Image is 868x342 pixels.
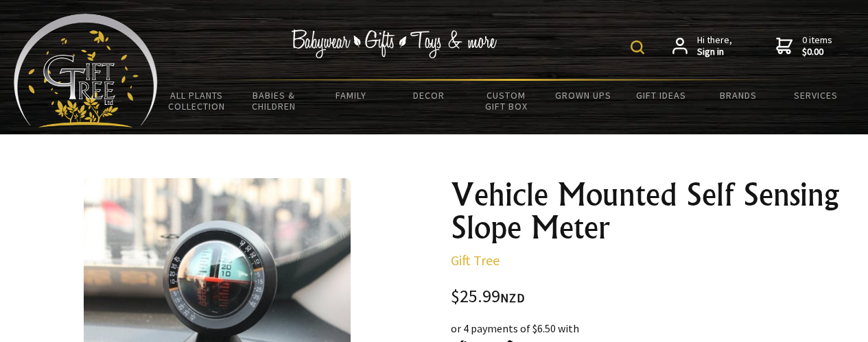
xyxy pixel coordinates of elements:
[545,81,622,110] a: Grown Ups
[451,252,500,269] a: Gift Tree
[672,34,732,58] a: Hi there,Sign in
[697,46,732,58] strong: Sign in
[467,81,545,121] a: Custom Gift Box
[802,34,832,58] span: 0 items
[451,288,852,306] div: $25.99
[622,81,700,110] a: Gift Ideas
[777,81,854,110] a: Services
[158,81,235,121] a: All Plants Collection
[292,29,497,58] img: Babywear - Gifts - Toys & more
[390,81,467,110] a: Decor
[451,178,852,244] h1: Vehicle Mounted Self Sensing Slope Meter
[235,81,313,121] a: Babies & Children
[631,40,644,54] img: product search
[776,34,832,58] a: 0 items$0.00
[802,46,832,58] strong: $0.00
[500,290,525,306] span: NZD
[699,81,777,110] a: Brands
[313,81,390,110] a: Family
[697,34,732,58] span: Hi there,
[14,14,158,127] img: Babyware - Gifts - Toys and more...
